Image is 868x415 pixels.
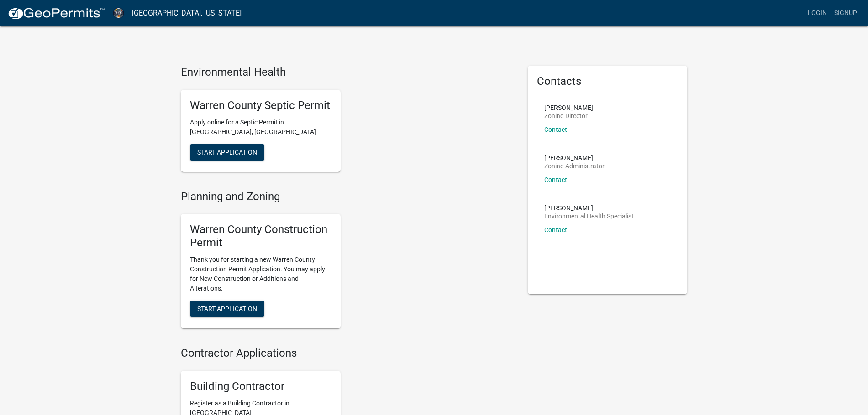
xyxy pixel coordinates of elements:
[831,5,861,22] a: Signup
[544,104,593,111] p: [PERSON_NAME]
[132,5,242,21] a: [GEOGRAPHIC_DATA], [US_STATE]
[544,205,634,211] p: [PERSON_NAME]
[190,144,264,161] button: Start Application
[537,75,679,88] h5: Contacts
[197,305,257,312] span: Start Application
[544,126,567,133] a: Contact
[544,155,605,161] p: [PERSON_NAME]
[181,347,514,360] h4: Contractor Applications
[190,99,331,112] h5: Warren County Septic Permit
[544,213,634,219] p: Environmental Health Specialist
[181,190,514,203] h4: Planning and Zoning
[181,66,514,79] h4: Environmental Health
[112,7,125,19] img: Warren County, Iowa
[544,226,567,233] a: Contact
[544,176,567,183] a: Contact
[544,113,593,119] p: Zoning Director
[804,5,831,22] a: Login
[190,223,331,249] h5: Warren County Construction Permit
[190,118,331,137] p: Apply online for a Septic Permit in [GEOGRAPHIC_DATA], [GEOGRAPHIC_DATA]
[197,148,257,156] span: Start Application
[544,163,605,169] p: Zoning Administrator
[190,255,331,293] p: Thank you for starting a new Warren County Construction Permit Application. You may apply for New...
[190,380,331,393] h5: Building Contractor
[190,301,264,317] button: Start Application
